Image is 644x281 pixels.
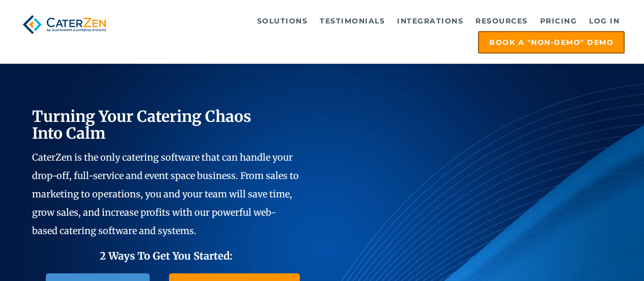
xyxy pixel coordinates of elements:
[122,11,625,54] div: Navigation Menu
[252,11,313,31] a: Solutions
[315,11,390,31] a: Testimonials
[100,249,233,262] span: 2 Ways To Get You Started:
[553,241,633,270] iframe: Help widget launcher
[392,11,468,31] a: Integrations
[32,151,299,237] span: CaterZen is the only catering software that can handle your drop-off, full-service and event spac...
[470,11,533,31] a: Resources
[535,11,582,31] a: Pricing
[19,11,109,38] img: caterzen
[584,11,625,31] a: Log in
[32,107,251,143] span: Turning Your Catering Chaos Into Calm
[478,31,625,54] a: Book a "Non-Demo" Demo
